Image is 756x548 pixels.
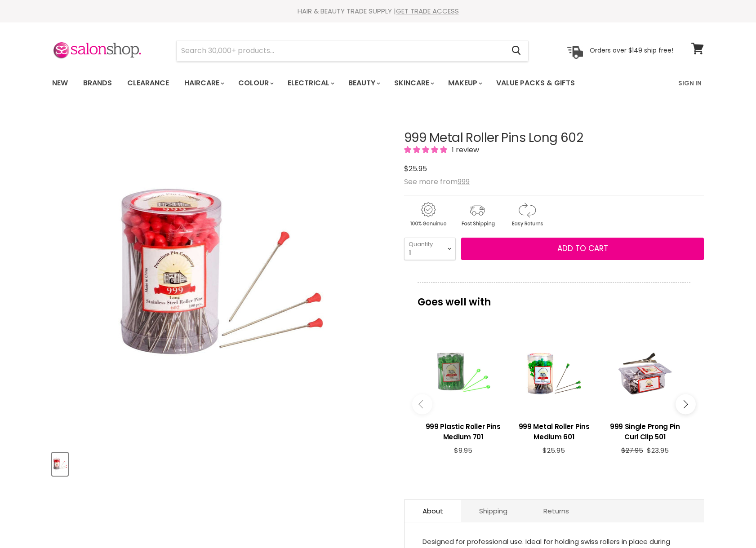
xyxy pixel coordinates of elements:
[404,201,452,228] img: genuine.gif
[51,450,389,476] div: Product thumbnails
[53,454,67,475] img: 999 Metal Roller Pins Long 602
[41,70,715,96] nav: Main
[525,500,587,522] a: Returns
[441,74,488,93] a: Makeup
[231,74,279,93] a: Colour
[41,7,715,16] div: HAIR & BEAUTY TRADE SUPPLY |
[281,74,340,93] a: Electrical
[711,506,747,539] iframe: Gorgias live chat messenger
[404,131,704,145] h1: 999 Metal Roller Pins Long 602
[604,421,686,442] h3: 999 Single Prong Pin Curl Clip 501
[449,145,479,155] span: 1 review
[404,238,456,260] select: Quantity
[120,74,176,93] a: Clearance
[177,40,504,61] input: Search
[458,177,470,187] a: 999
[673,74,707,93] a: Sign In
[76,74,119,93] a: Brands
[621,446,643,455] span: $27.95
[405,500,461,522] a: About
[342,74,386,93] a: Beauty
[404,177,470,187] span: See more from
[418,283,690,312] p: Goes well with
[404,145,449,155] span: 5.00 stars
[647,446,669,455] span: $23.95
[590,46,673,54] p: Orders over $149 ship free!
[422,421,504,442] h3: 999 Plastic Roller Pins Medium 701
[52,109,388,444] div: 999 Metal Roller Pins Long 602 image. Click or Scroll to Zoom.
[503,201,551,228] img: returns.gif
[422,415,504,446] a: View product:999 Plastic Roller Pins Medium 701
[52,453,68,476] button: 999 Metal Roller Pins Long 602
[387,74,440,93] a: Skincare
[461,500,525,522] a: Shipping
[513,421,595,442] h3: 999 Metal Roller Pins Medium 601
[45,70,627,96] ul: Main menu
[461,238,704,260] button: Add to cart
[176,40,529,62] form: Product
[454,446,472,455] span: $9.95
[404,164,427,174] span: $25.95
[557,243,608,254] span: Add to cart
[543,446,565,455] span: $25.95
[396,6,459,16] a: GET TRADE ACCESS
[45,74,75,93] a: New
[504,40,528,61] button: Search
[489,74,582,93] a: Value Packs & Gifts
[604,415,686,446] a: View product:999 Single Prong Pin Curl Clip 501
[178,74,230,93] a: Haircare
[513,415,595,446] a: View product:999 Metal Roller Pins Medium 601
[454,201,501,228] img: shipping.gif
